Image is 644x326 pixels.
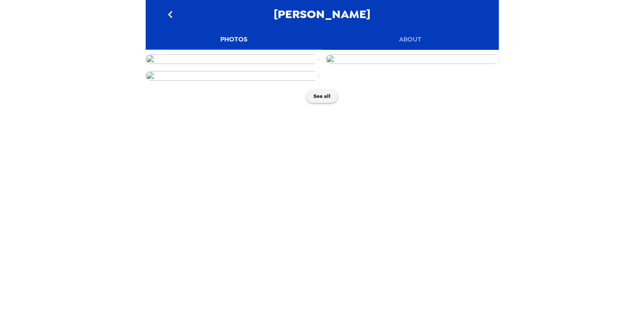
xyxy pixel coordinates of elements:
[322,29,499,50] button: About
[146,54,319,64] img: user-253519
[274,8,370,20] span: [PERSON_NAME]
[306,90,338,103] button: See all
[326,54,499,64] img: user-212556
[146,71,319,81] img: user-166505
[146,29,322,50] button: Photos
